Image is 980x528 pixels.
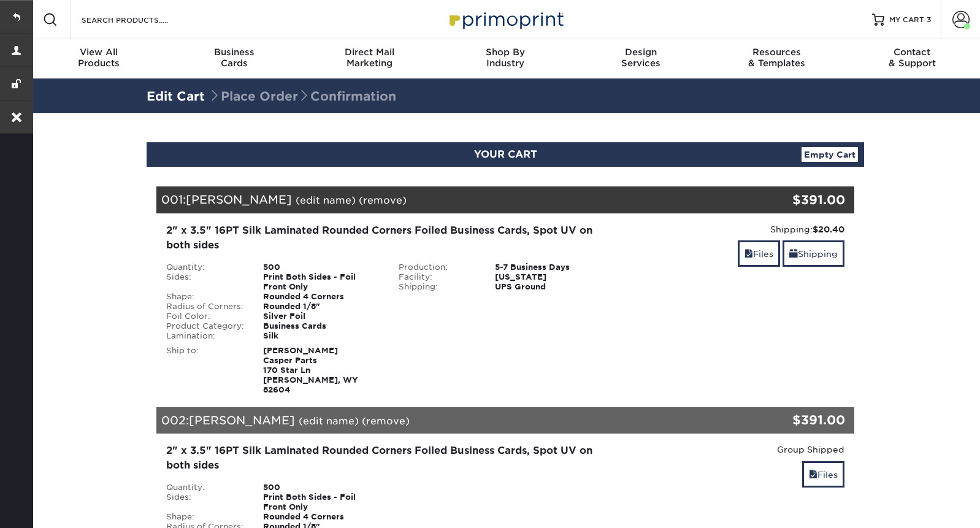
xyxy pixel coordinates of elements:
div: Products [31,47,166,69]
div: Group Shipped [630,443,844,456]
span: shipping [789,249,798,259]
span: Direct Mail [302,47,437,58]
a: Contact& Support [844,39,980,78]
a: Resources& Templates [709,39,844,78]
span: Business [166,47,302,58]
a: Files [802,461,844,488]
div: Shape: [157,292,254,302]
div: Marketing [302,47,437,69]
span: YOUR CART [474,148,537,160]
a: Shipping [783,240,844,267]
div: Print Both Sides - Foil Front Only [254,272,389,292]
a: Shop ByIndustry [437,39,573,78]
div: 2" x 3.5" 16PT Silk Laminated Rounded Corners Foiled Business Cards, Spot UV on both sides [166,443,612,473]
input: SEARCH PRODUCTS..... [80,12,200,27]
span: 3 [927,15,931,24]
div: Shape: [157,512,254,522]
div: [US_STATE] [486,272,621,282]
span: Place Order Confirmation [209,89,396,104]
strong: $20.40 [813,224,844,234]
div: & Templates [709,47,844,69]
a: (remove) [359,194,407,206]
div: Silver Foil [254,312,389,321]
div: $391.00 [738,411,845,429]
div: UPS Ground [486,282,621,292]
div: Shipping: [630,223,844,235]
a: (edit name) [296,194,356,206]
span: files [809,470,817,480]
a: Files [738,240,780,267]
span: files [745,249,753,259]
a: Empty Cart [802,147,858,162]
a: (edit name) [299,415,359,427]
div: 500 [254,262,389,272]
a: View AllProducts [31,39,166,78]
a: Direct MailMarketing [302,39,437,78]
div: Silk [254,331,389,341]
div: Ship to: [157,346,254,395]
div: Sides: [157,272,254,292]
div: Rounded 4 Corners [254,512,389,522]
div: Product Category: [157,321,254,331]
span: Resources [709,47,844,58]
span: MY CART [889,15,924,25]
span: [PERSON_NAME] [186,193,292,206]
div: Quantity: [157,483,254,492]
div: Foil Color: [157,312,254,321]
a: DesignServices [573,39,709,78]
div: Rounded 1/8" [254,302,389,312]
div: Quantity: [157,262,254,272]
div: 2" x 3.5" 16PT Silk Laminated Rounded Corners Foiled Business Cards, Spot UV on both sides [166,223,612,253]
div: 001: [156,186,738,213]
span: Contact [844,47,980,58]
div: Facility: [389,272,486,282]
div: Industry [437,47,573,69]
div: Print Both Sides - Foil Front Only [254,492,389,512]
span: [PERSON_NAME] [189,413,295,427]
a: (remove) [362,415,410,427]
div: Cards [166,47,302,69]
div: $391.00 [738,191,845,209]
span: Shop By [437,47,573,58]
span: View All [31,47,166,58]
img: Primoprint [444,6,567,33]
a: BusinessCards [166,39,302,78]
div: Lamination: [157,331,254,341]
div: Business Cards [254,321,389,331]
div: & Support [844,47,980,69]
span: Design [573,47,709,58]
div: Rounded 4 Corners [254,292,389,302]
div: 500 [254,483,389,492]
div: Services [573,47,709,69]
div: Sides: [157,492,254,512]
div: 5-7 Business Days [486,262,621,272]
div: Radius of Corners: [157,302,254,312]
strong: [PERSON_NAME] Casper Parts 170 Star Ln [PERSON_NAME], WY 82604 [263,346,358,394]
div: Shipping: [389,282,486,292]
div: 002: [156,407,738,434]
a: Edit Cart [147,89,205,104]
div: Production: [389,262,486,272]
